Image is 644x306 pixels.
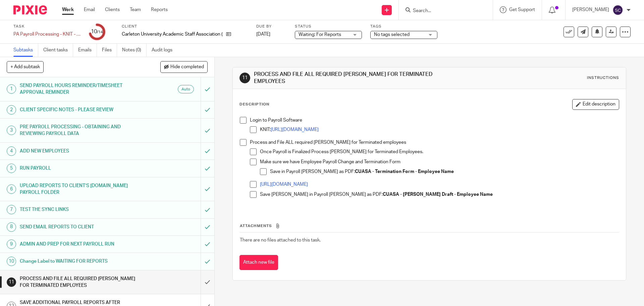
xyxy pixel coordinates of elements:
p: [PERSON_NAME] [572,6,609,13]
input: Search [412,8,473,14]
span: Hide completed [170,64,204,70]
label: Tags [370,24,437,29]
div: 3 [7,126,16,135]
p: Once Payroll is Finalized Process [PERSON_NAME] for Terminated Employees. [260,148,619,155]
h1: ADD NEW EMPLOYEES [20,146,136,156]
span: [DATE] [256,32,270,37]
h1: RUN PAYROLL [20,163,136,173]
a: Subtasks [13,44,38,57]
span: Attachments [240,224,272,228]
div: Auto [178,85,194,93]
p: Save [PERSON_NAME] in Payroll [PERSON_NAME] as PDF: [260,191,619,198]
div: 11 [239,73,250,83]
label: Due by [256,24,286,29]
div: 2 [7,105,16,115]
p: KNIT: [260,126,619,133]
h1: ADMIN AND PREP FOR NEXT PAYROLL RUN [20,239,136,249]
small: /14 [97,30,103,34]
h1: PRE PAYROLL PROCESSING - OBTAINING AND REVIEWING PAYROLL DATA [20,122,136,139]
div: 5 [7,164,16,173]
p: Make sure we have Employee Payroll Change and Termination Form [260,159,619,165]
h1: PROCESS AND FILE ALL REQUIRED [PERSON_NAME] FOR TERMINATED EMPLOYEES [20,274,136,291]
h1: SEND EMAIL REPORTS TO CLIENT [20,222,136,232]
p: Process and File ALL required [PERSON_NAME] for Terminated employees [250,139,619,146]
a: Notes (0) [122,44,147,57]
a: [URL][DOMAIN_NAME] [260,182,308,187]
div: 8 [7,222,16,232]
strong: CUASA - Termination Form - Employee Name [355,169,454,174]
button: Hide completed [160,61,208,73]
a: Work [62,6,74,13]
a: Emails [78,44,97,57]
a: Team [130,6,141,13]
div: 1 [7,84,16,94]
label: Client [122,24,248,29]
a: [URL][DOMAIN_NAME] [271,127,319,132]
label: Task [13,24,80,29]
button: + Add subtask [7,61,44,73]
div: 9 [7,239,16,249]
div: Instructions [587,75,619,81]
div: PA Payroll Processing - KNIT - Semi-Monthly -15th [13,31,80,38]
p: Save in Payroll [PERSON_NAME] as PDF: [270,168,619,175]
span: Get Support [509,7,535,12]
p: Carleton University Academic Staff Association (CUASA) [122,31,223,38]
h1: PROCESS AND FILE ALL REQUIRED [PERSON_NAME] FOR TERMINATED EMPLOYEES [254,71,444,85]
h1: CLIENT SPECIFIC NOTES - PLEASE REVIEW [20,105,136,115]
a: Reports [151,6,168,13]
h1: TEST THE SYNC LINKS [20,205,136,215]
a: Audit logs [152,44,177,57]
h1: Change Label to WAITING FOR REPORTS [20,256,136,266]
label: Status [295,24,362,29]
button: Attach new file [239,255,278,270]
div: 4 [7,146,16,156]
img: svg%3E [612,5,623,15]
div: 11 [7,277,16,287]
span: Waiting: For Reports [299,32,341,37]
a: Email [84,6,95,13]
a: Client tasks [43,44,73,57]
span: There are no files attached to this task. [240,238,321,243]
div: 7 [7,205,16,214]
a: Clients [105,6,120,13]
p: Description [239,102,269,107]
h1: SEND PAYROLL HOURS REMINDER/TIMESHEET APPROVAL REMINDER [20,81,136,98]
div: 6 [7,184,16,194]
span: No tags selected [374,32,410,37]
div: 10 [91,28,103,36]
p: Login to Payroll Software [250,117,619,124]
a: Files [102,44,117,57]
strong: CUASA - [PERSON_NAME] Draft - Employee Name [383,192,493,197]
button: Edit description [572,99,619,110]
div: 10 [7,257,16,266]
h1: UPLOAD REPORTS TO CLIENT’S [DOMAIN_NAME] PAYROLL FOLDER [20,181,136,198]
img: Pixie [13,5,47,14]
